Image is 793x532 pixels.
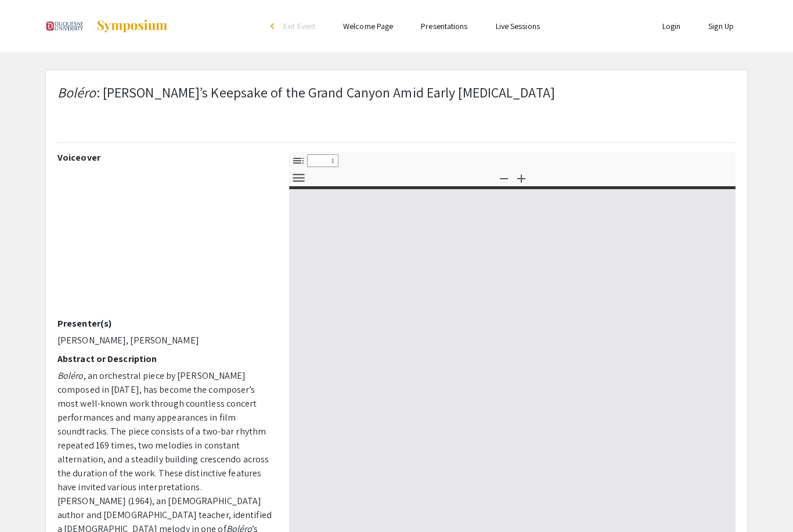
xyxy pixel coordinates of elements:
[289,153,308,169] button: Toggle Sidebar
[421,21,467,31] a: Presentations
[57,353,272,364] h2: Abstract or Description
[45,12,168,41] a: Undergraduate Research and Scholarship Symposium 2025
[57,82,555,103] p: : [PERSON_NAME]’s Keepsake of the Grand Canyon Amid Early [MEDICAL_DATA]
[271,23,277,30] div: arrow_back_ios
[57,318,272,329] h2: Presenter(s)
[96,19,168,33] img: Symposium by ForagerOne
[57,152,272,163] h2: Voiceover
[283,21,315,31] span: Exit Event
[45,12,84,41] img: Undergraduate Research and Scholarship Symposium 2025
[57,334,272,348] p: [PERSON_NAME], [PERSON_NAME]
[511,169,531,186] button: Zoom In
[343,21,393,31] a: Welcome Page
[496,21,540,31] a: Live Sessions
[662,21,681,31] a: Login
[57,370,84,382] em: Boléro
[494,169,514,186] button: Zoom Out
[708,21,734,31] a: Sign Up
[307,154,338,167] input: Page
[57,83,96,102] em: Boléro
[289,169,308,186] button: Tools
